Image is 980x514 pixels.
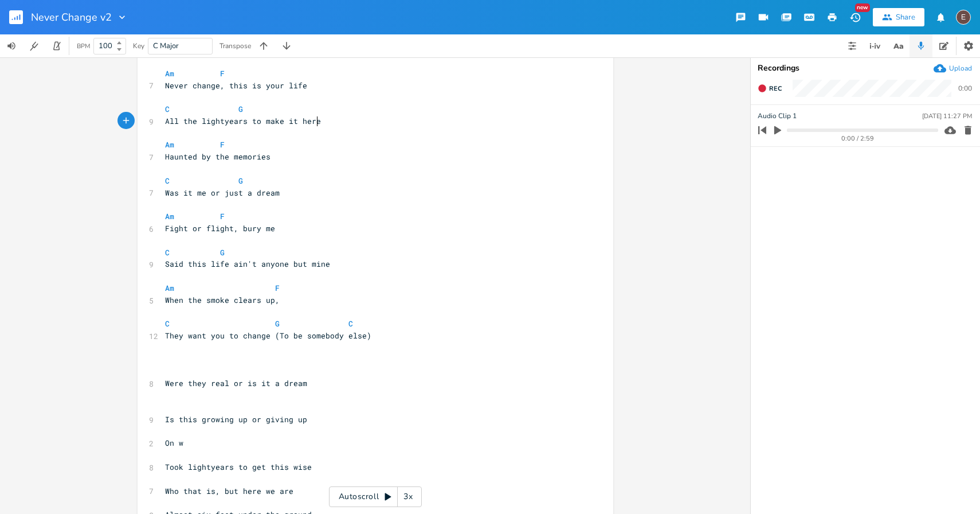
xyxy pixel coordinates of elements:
button: Share [873,8,924,26]
div: Key [133,42,144,49]
div: BPM [77,43,90,49]
span: G [220,247,225,258]
span: Am [165,211,174,221]
div: Autoscroll [329,486,422,507]
span: F [220,68,225,79]
span: Took lightyears to get this wise [165,462,312,472]
span: F [220,211,225,221]
span: Was it me or just a dream [165,188,280,198]
span: Am [165,68,174,79]
span: On w [165,438,183,448]
span: All the lightyears to make it here [165,116,321,126]
span: C Major [153,41,179,51]
span: C [165,104,170,114]
span: Said this life ain't anyone but mine [165,259,330,269]
button: Rec [753,79,786,98]
div: 0:00 / 2:59 [778,135,938,142]
span: G [275,318,280,329]
span: Were they real or is it a dream [165,378,307,388]
div: edward [956,10,971,25]
span: Never Change v2 [31,12,112,22]
div: Transpose [219,42,251,49]
div: 0:00 [958,85,972,92]
span: Am [165,139,174,150]
div: Recordings [758,64,973,72]
span: C [165,247,170,258]
span: Audio Clip 1 [758,111,797,122]
button: New [844,7,867,28]
span: When the smoke clears up, [165,295,280,305]
span: Is this growing up or giving up [165,414,307,425]
span: Rec [769,84,782,93]
span: G [238,176,243,186]
span: C [348,318,353,329]
div: [DATE] 11:27 PM [922,113,972,119]
div: Share [896,12,915,22]
span: Never change, this is your life [165,80,307,91]
span: Who that is, but here we are [165,486,293,496]
div: Upload [949,64,972,73]
span: Haunted by the memories [165,151,271,162]
span: Fight or flight, bury me [165,223,275,233]
span: They want you to change (To be somebody else) [165,330,371,341]
span: C [165,176,170,186]
span: G [238,104,243,114]
div: New [855,3,870,12]
span: C [165,318,170,329]
button: E [956,4,971,30]
span: Am [165,283,174,293]
span: F [220,139,225,150]
div: 3x [398,486,418,507]
span: F [275,283,280,293]
button: Upload [934,62,972,75]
